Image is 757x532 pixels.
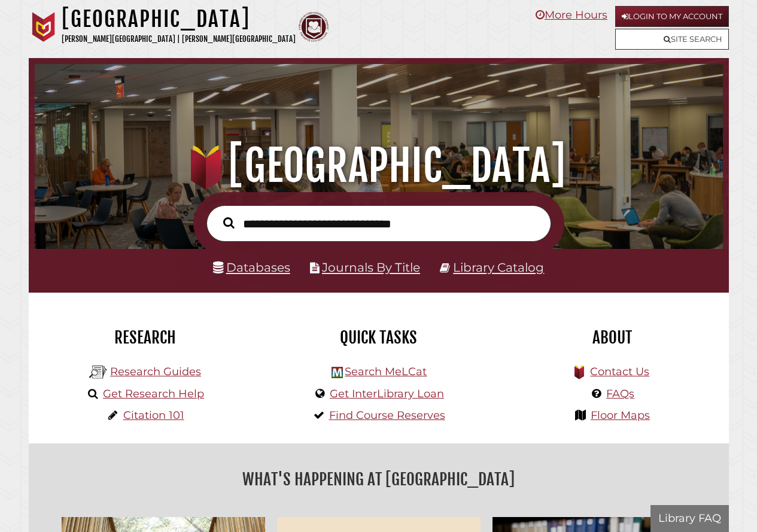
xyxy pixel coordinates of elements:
[45,139,711,192] h1: [GEOGRAPHIC_DATA]
[38,466,720,493] h2: What's Happening at [GEOGRAPHIC_DATA]
[29,12,59,42] img: Calvin University
[213,260,290,275] a: Databases
[62,6,296,32] h1: [GEOGRAPHIC_DATA]
[123,409,184,422] a: Citation 101
[299,12,329,42] img: Calvin Theological Seminary
[615,6,729,27] a: Login to My Account
[590,365,649,378] a: Contact Us
[536,8,607,22] a: More Hours
[89,363,107,381] img: Hekman Library Logo
[504,327,720,348] h2: About
[271,327,487,348] h2: Quick Tasks
[332,367,343,378] img: Hekman Library Logo
[591,409,650,422] a: Floor Maps
[606,387,634,400] a: FAQs
[110,365,201,378] a: Research Guides
[322,260,420,275] a: Journals By Title
[345,365,427,378] a: Search MeLCat
[38,327,253,348] h2: Research
[329,409,445,422] a: Find Course Reserves
[453,260,544,275] a: Library Catalog
[223,217,235,229] i: Search
[103,387,204,400] a: Get Research Help
[217,214,241,232] button: Search
[62,32,296,46] p: [PERSON_NAME][GEOGRAPHIC_DATA] | [PERSON_NAME][GEOGRAPHIC_DATA]
[615,29,729,50] a: Site Search
[330,387,444,400] a: Get InterLibrary Loan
